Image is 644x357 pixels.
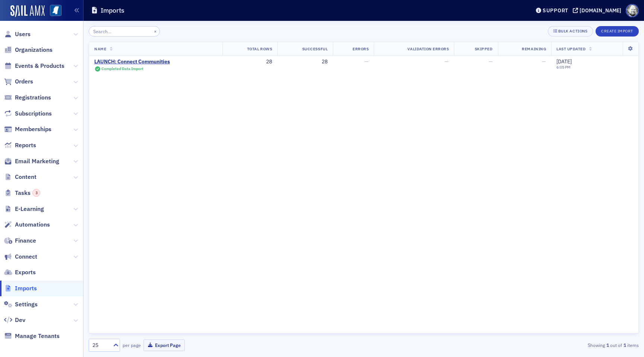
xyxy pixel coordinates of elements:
span: Registrations [15,94,51,102]
div: 28 [282,59,328,65]
div: 25 [92,341,109,349]
a: Subscriptions [4,110,52,118]
a: Memberships [4,125,51,133]
a: Registrations [4,94,51,102]
span: Events & Products [15,62,64,70]
a: Dev [4,316,25,324]
span: — [445,58,449,65]
a: Manage Tenants [4,332,60,340]
span: [DATE] [556,58,572,65]
img: SailAMX [50,5,61,16]
a: Users [4,30,31,38]
strong: 1 [605,342,610,348]
input: Search… [89,26,160,37]
span: Validation Errors [407,46,449,51]
span: Users [15,30,31,38]
span: Content [15,173,37,181]
div: [DOMAIN_NAME] [580,7,621,14]
time: 6:05 PM [556,64,571,70]
a: Imports [4,284,37,293]
span: Organizations [15,46,53,54]
a: Tasks3 [4,189,40,197]
button: Bulk Actions [548,26,593,37]
span: Tasks [15,189,40,197]
h1: Imports [101,6,124,15]
span: Remaining [522,46,546,51]
a: Organizations [4,46,53,54]
div: Bulk Actions [558,29,587,33]
a: Connect [4,253,37,261]
a: E-Learning [4,205,44,213]
a: Email Marketing [4,157,59,165]
button: [DOMAIN_NAME] [573,8,624,13]
span: Manage Tenants [15,332,60,340]
span: Last Updated [556,46,585,51]
span: Email Marketing [15,157,59,165]
span: Memberships [15,125,51,133]
span: — [542,59,546,65]
a: Exports [4,268,36,277]
span: Dev [15,316,25,324]
span: Successful [302,46,328,51]
img: SailAMX [10,5,45,17]
span: Subscriptions [15,110,52,118]
div: 28 [228,59,272,65]
div: 3 [32,189,40,197]
span: Settings [15,300,38,309]
span: Exports [15,268,36,277]
span: Name [94,46,106,51]
span: Orders [15,78,33,86]
label: per page [123,342,141,348]
span: — [364,58,369,65]
a: LAUNCH: Connect Communities [94,59,170,65]
a: Finance [4,237,36,245]
a: View Homepage [45,5,61,18]
span: — [489,58,493,65]
div: Showing out of items [461,342,639,348]
span: Reports [15,141,36,149]
span: Total Rows [247,46,272,51]
span: Profile [626,4,639,17]
a: Create Import [596,27,639,34]
span: E-Learning [15,205,44,213]
span: Connect [15,253,37,261]
strong: 1 [622,342,627,348]
button: Export Page [143,339,185,351]
a: Reports [4,141,36,149]
div: Support [543,7,568,14]
button: × [152,28,159,34]
a: Orders [4,78,33,86]
span: Automations [15,221,50,229]
button: Create Import [596,26,639,37]
a: Content [4,173,37,181]
a: Settings [4,300,38,309]
span: Errors [353,46,369,51]
span: Finance [15,237,36,245]
span: Skipped [475,46,493,51]
a: Automations [4,221,50,229]
span: Completed Data Import [101,66,143,71]
span: Imports [15,284,37,293]
a: Events & Products [4,62,64,70]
